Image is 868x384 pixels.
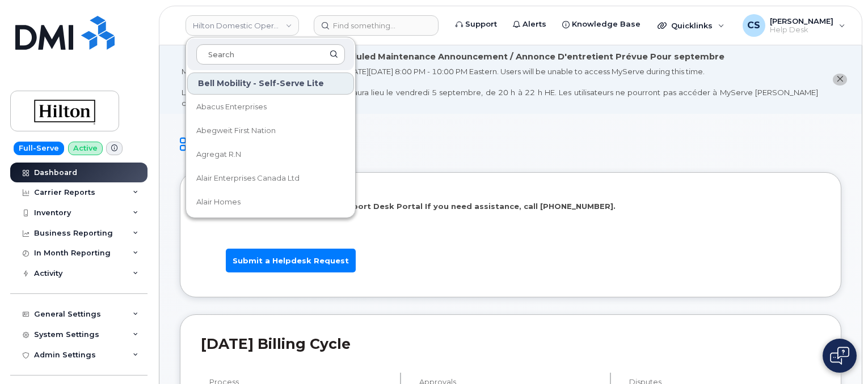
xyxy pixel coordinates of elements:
a: Submit a Helpdesk Request [226,249,356,273]
span: Abacus Enterprises [196,101,267,113]
a: Alair Enterprises Canada Ltd [187,167,354,190]
span: Agregat R.N [196,149,241,160]
p: Welcome to the Hilton Mobile Support Desk Portal If you need assistance, call [PHONE_NUMBER]. [209,201,812,212]
a: Agregat R.N [187,143,354,166]
div: September Scheduled Maintenance Announcement / Annonce D'entretient Prévue Pour septembre [275,51,724,63]
span: Alair Homes [196,197,241,208]
div: Bell Mobility - Self-Serve Lite [187,72,354,95]
img: Open chat [830,347,849,365]
a: Alair Homes [187,191,354,214]
button: close notification [833,74,847,86]
h1: Dashboard [180,134,841,154]
span: Alair Enterprises Canada Ltd [196,173,300,184]
input: Search [196,44,345,65]
div: MyServe scheduled maintenance will occur [DATE][DATE] 8:00 PM - 10:00 PM Eastern. Users will be u... [182,66,818,108]
h2: [DATE] Billing Cycle [201,335,820,352]
a: Abacus Enterprises [187,96,354,118]
span: Abegweit First Nation [196,125,276,136]
a: Abegweit First Nation [187,120,354,142]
